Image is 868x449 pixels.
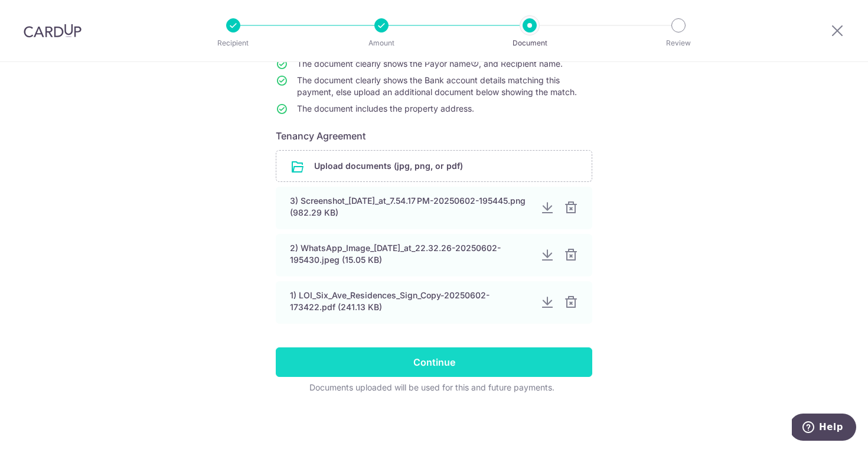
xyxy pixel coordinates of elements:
iframe: Opens a widget where you can find more information [792,414,856,443]
div: 1) LOI_Six_Ave_Residences_Sign_Copy-20250602-173422.pdf (241.13 KB) [290,289,531,313]
input: Continue [276,347,592,377]
img: CardUp [24,24,81,38]
span: The document includes the property address. [297,103,474,113]
div: 2) WhatsApp_Image_[DATE]_at_22.32.26-20250602-195430.jpeg (15.05 KB) [290,242,531,266]
h6: Tenancy Agreement [276,129,592,143]
div: Upload documents (jpg, png, or pdf) [276,150,592,182]
p: Amount [338,37,425,49]
div: 3) Screenshot_[DATE]_at_7.54.17 PM-20250602-195445.png (982.29 KB) [290,195,531,219]
p: Recipient [190,37,277,49]
div: Documents uploaded will be used for this and future payments. [276,382,588,393]
p: Document [486,37,573,49]
span: The document clearly shows the Bank account details matching this payment, else upload an additio... [297,75,577,97]
span: The document clearly shows the Payor name , and Recipient name. [297,58,563,69]
p: Review [635,37,722,49]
